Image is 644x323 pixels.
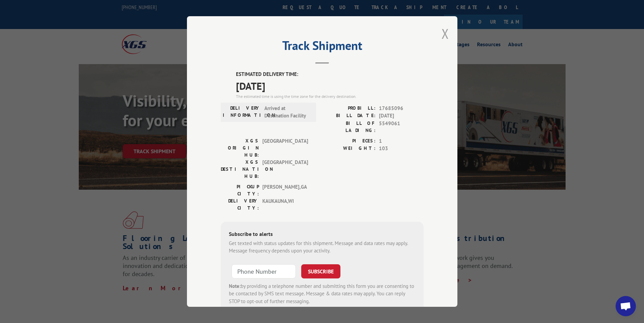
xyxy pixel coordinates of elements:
[229,230,415,239] div: Subscribe to alerts
[236,71,424,78] label: ESTIMATED DELIVERY TIME:
[262,137,308,158] span: [GEOGRAPHIC_DATA]
[379,119,424,134] span: 5549061
[322,112,376,120] label: BILL DATE:
[616,296,636,316] div: Open chat
[262,197,308,211] span: KAUKAUNA , WI
[262,183,308,197] span: [PERSON_NAME] , GA
[229,239,415,254] div: Get texted with status updates for this shipment. Message and data rates may apply. Message frequ...
[379,104,424,112] span: 17685096
[322,145,376,153] label: WEIGHT:
[322,104,376,112] label: PROBILL:
[301,264,340,278] button: SUBSCRIBE
[236,93,424,99] div: The estimated time is using the time zone for the delivery destination.
[262,158,308,180] span: [GEOGRAPHIC_DATA]
[229,282,241,289] strong: Note:
[322,137,376,145] label: PIECES:
[322,119,376,134] label: BILL OF LADING:
[236,78,424,93] span: [DATE]
[232,264,296,278] input: Phone Number
[221,41,424,54] h2: Track Shipment
[221,197,259,211] label: DELIVERY CITY:
[379,112,424,120] span: [DATE]
[221,137,259,158] label: XGS ORIGIN HUB:
[221,183,259,197] label: PICKUP CITY:
[264,104,310,119] span: Arrived at Destination Facility
[442,25,449,43] button: Close modal
[223,104,261,119] label: DELIVERY INFORMATION:
[379,145,424,153] span: 103
[229,282,415,305] div: by providing a telephone number and submitting this form you are consenting to be contacted by SM...
[379,137,424,145] span: 1
[221,158,259,180] label: XGS DESTINATION HUB:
